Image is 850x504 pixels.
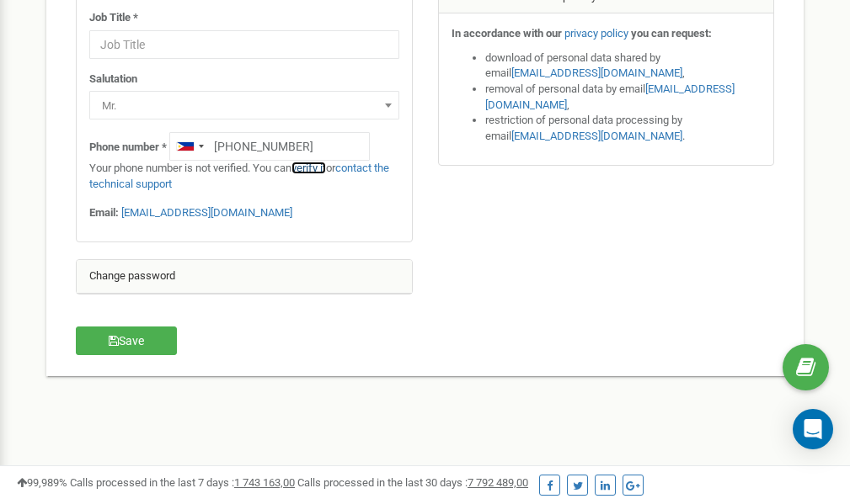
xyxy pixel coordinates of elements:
[89,30,399,59] input: Job Title
[95,94,393,118] span: Mr.
[234,476,295,489] u: 1 743 163,00
[89,162,389,190] a: contact the technical support
[89,206,119,219] strong: Email:
[89,161,399,192] p: Your phone number is not verified. You can or
[170,133,209,160] div: Telephone country code
[485,113,762,144] li: restriction of personal data processing by email .
[17,476,67,489] span: 99,989%
[89,72,137,88] label: Salutation
[89,91,399,119] span: Mr.
[291,162,326,174] a: verify it
[468,476,528,489] u: 7 792 489,00
[169,132,370,161] input: +1-800-555-55-55
[297,476,528,489] span: Calls processed in the last 30 days :
[77,260,412,294] div: Change password
[485,50,762,82] li: download of personal data shared by email ,
[89,140,167,156] label: Phone number *
[89,10,138,26] label: Job Title *
[76,326,177,355] button: Save
[485,82,735,111] a: [EMAIL_ADDRESS][DOMAIN_NAME]
[564,27,628,40] a: privacy policy
[70,476,295,489] span: Calls processed in the last 7 days :
[511,66,682,79] a: [EMAIL_ADDRESS][DOMAIN_NAME]
[793,409,833,449] div: Open Intercom Messenger
[485,82,762,113] li: removal of personal data by email ,
[452,27,562,40] strong: In accordance with our
[511,130,682,142] a: [EMAIL_ADDRESS][DOMAIN_NAME]
[631,27,712,40] strong: you can request:
[121,206,292,219] a: [EMAIL_ADDRESS][DOMAIN_NAME]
